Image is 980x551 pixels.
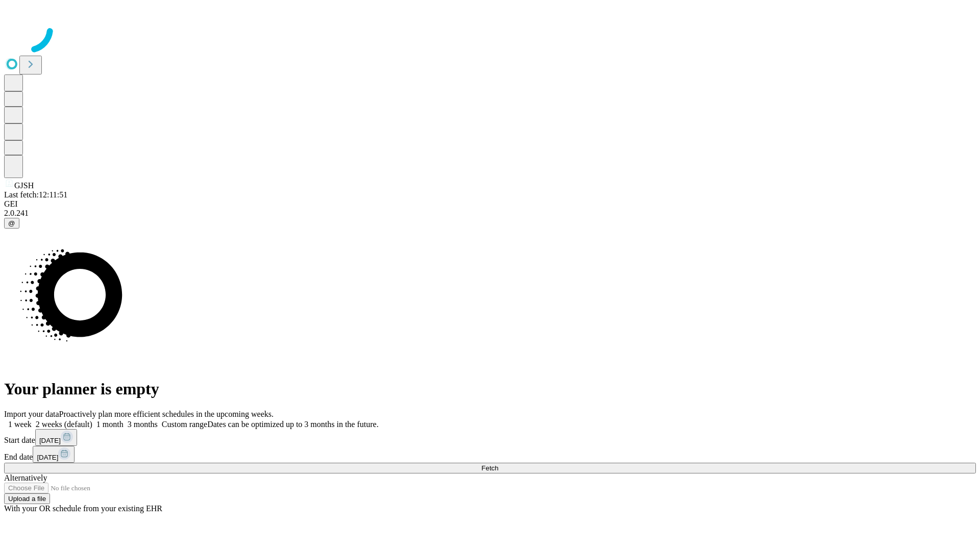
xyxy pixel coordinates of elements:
[14,181,34,190] span: GJSH
[4,199,976,209] div: GEI
[35,429,77,446] button: [DATE]
[8,219,15,227] span: @
[207,420,378,429] span: Dates can be optimized up to 3 months in the future.
[4,473,47,482] span: Alternatively
[59,410,274,418] span: Proactively plan more efficient schedules in the upcoming weeks.
[4,429,976,446] div: Start date
[4,209,976,218] div: 2.0.241
[162,420,207,429] span: Custom range
[4,218,19,229] button: @
[4,504,162,513] span: With your OR schedule from your existing EHR
[4,410,59,418] span: Import your data
[8,420,32,429] span: 1 week
[481,464,498,472] span: Fetch
[4,463,976,473] button: Fetch
[33,446,75,463] button: [DATE]
[36,420,92,429] span: 2 weeks (default)
[96,420,124,429] span: 1 month
[37,454,58,461] span: [DATE]
[39,437,61,444] span: [DATE]
[4,190,67,199] span: Last fetch: 12:11:51
[128,420,158,429] span: 3 months
[4,493,50,504] button: Upload a file
[4,380,976,398] h1: Your planner is empty
[4,446,976,463] div: End date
